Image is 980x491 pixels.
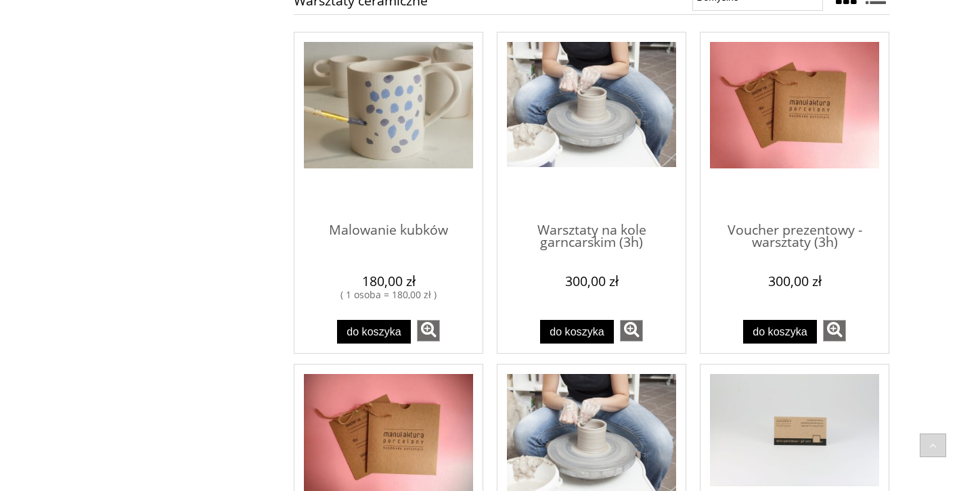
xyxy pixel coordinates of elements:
[347,325,401,337] span: Do koszyka
[304,42,473,169] img: Malowanie kubków
[768,272,822,290] em: 300,00 zł
[304,42,473,211] a: Przejdź do produktu Malowanie kubków
[507,42,676,168] img: Warsztaty na kole garncarskim (3h)
[753,325,807,337] span: Do koszyka
[362,272,416,290] em: 180,00 zł
[743,320,818,344] button: Do koszyka Voucher prezentowy - warsztaty (3h)
[710,211,879,264] a: Voucher prezentowy - warsztaty (3h)
[507,211,676,264] a: Warsztaty na kole garncarskim (3h)
[340,288,437,301] i: ( 1 osoba = 180,00 zł )
[710,211,879,252] span: Voucher prezentowy - warsztaty (3h)
[337,320,411,344] button: Do koszyka Malowanie kubków
[304,211,473,252] span: Malowanie kubków
[304,211,473,264] a: Malowanie kubków
[507,42,676,211] a: Przejdź do produktu Warsztaty na kole garncarskim (3h)
[540,320,615,344] button: Do koszyka Warsztaty na kole garncarskim (3h)
[507,211,676,252] span: Warsztaty na kole garncarskim (3h)
[710,374,879,486] img: Karta podarunkowa
[823,320,846,342] a: zobacz więcej
[710,42,879,211] a: Przejdź do produktu Voucher prezentowy - warsztaty (3h)
[620,320,643,342] a: zobacz więcej
[710,42,879,169] img: Voucher prezentowy - warsztaty (3h)
[565,272,619,290] em: 300,00 zł
[417,320,440,342] a: zobacz więcej
[550,325,604,337] span: Do koszyka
